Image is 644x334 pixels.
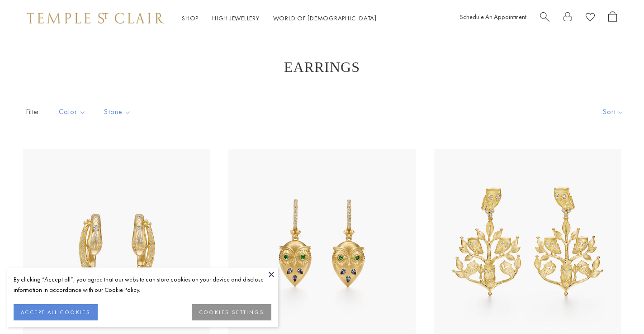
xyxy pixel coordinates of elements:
[192,304,271,320] button: COOKIES SETTINGS
[27,13,164,24] img: Temple St. Clair
[582,98,644,126] button: Show sort by
[182,13,377,24] nav: Main navigation
[460,13,526,21] a: Schedule An Appointment
[586,11,595,25] a: View Wishlist
[52,102,93,122] button: Color
[599,291,635,325] iframe: Gorgias live chat messenger
[97,102,138,122] button: Stone
[540,11,549,25] a: Search
[14,274,271,295] div: By clicking “Accept all”, you agree that our website can store cookies on your device and disclos...
[608,11,617,25] a: Open Shopping Bag
[212,14,260,22] a: High JewelleryHigh Jewellery
[182,14,199,22] a: ShopShop
[273,14,377,22] a: World of [DEMOGRAPHIC_DATA]World of [DEMOGRAPHIC_DATA]
[54,106,93,118] span: Color
[99,106,138,118] span: Stone
[14,304,98,320] button: ACCEPT ALL COOKIES
[36,59,608,75] h1: Earrings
